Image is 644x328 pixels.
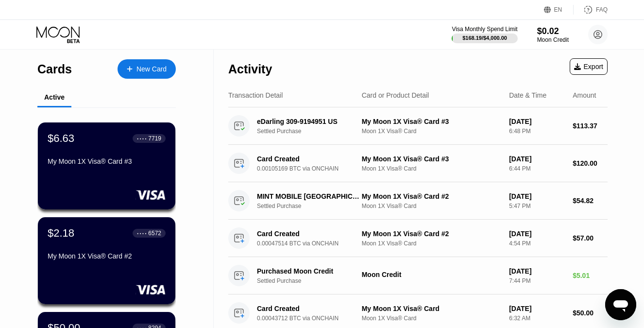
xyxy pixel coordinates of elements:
[38,122,175,209] div: $6.63● ● ● ●7719My Moon 1X Visa® Card #3
[362,305,501,312] div: My Moon 1X Visa® Card
[257,118,362,125] div: eDarling 309-9194951 US
[48,132,74,145] div: $6.63
[362,230,501,238] div: My Moon 1X Visa® Card #2
[257,267,362,275] div: Purchased Moon Credit
[228,91,283,99] div: Transaction Detail
[48,227,74,240] div: $2.18
[228,182,608,220] div: MINT MOBILE [GEOGRAPHIC_DATA]Settled PurchaseMy Moon 1X Visa® Card #2Moon 1X Visa® Card[DATE]5:47...
[257,240,370,247] div: 0.00047514 BTC via ONCHAIN
[257,165,370,172] div: 0.00105169 BTC via ONCHAIN
[362,315,501,322] div: Moon 1X Visa® Card
[228,220,608,257] div: Card Created0.00047514 BTC via ONCHAINMy Moon 1X Visa® Card #2Moon 1X Visa® Card[DATE]4:54 PM$57.00
[573,272,608,279] div: $5.01
[509,240,565,247] div: 4:54 PM
[228,257,608,294] div: Purchased Moon CreditSettled PurchaseMoon Credit[DATE]7:44 PM$5.01
[509,192,565,200] div: [DATE]
[37,62,72,76] div: Cards
[362,203,501,209] div: Moon 1X Visa® Card
[228,107,608,145] div: eDarling 309-9194951 USSettled PurchaseMy Moon 1X Visa® Card #3Moon 1X Visa® Card[DATE]6:48 PM$11...
[509,305,565,312] div: [DATE]
[544,5,574,15] div: EN
[362,155,501,163] div: My Moon 1X Visa® Card #3
[452,26,517,43] div: Visa Monthly Spend Limit$168.19/$4,000.00
[257,192,362,200] div: MINT MOBILE [GEOGRAPHIC_DATA]
[573,197,608,205] div: $54.82
[509,315,565,322] div: 6:32 AM
[509,277,565,284] div: 7:44 PM
[574,63,603,70] div: Export
[362,240,501,247] div: Moon 1X Visa® Card
[228,145,608,182] div: Card Created0.00105169 BTC via ONCHAINMy Moon 1X Visa® Card #3Moon 1X Visa® Card[DATE]6:44 PM$120.00
[362,128,501,135] div: Moon 1X Visa® Card
[596,6,608,13] div: FAQ
[509,128,565,135] div: 6:48 PM
[573,159,608,167] div: $120.00
[509,230,565,238] div: [DATE]
[44,93,65,101] div: Active
[573,91,596,99] div: Amount
[257,230,362,238] div: Card Created
[137,232,147,235] div: ● ● ● ●
[48,252,166,260] div: My Moon 1X Visa® Card #2
[257,315,370,322] div: 0.00043712 BTC via ONCHAIN
[509,165,565,172] div: 6:44 PM
[537,36,569,43] div: Moon Credit
[148,135,161,142] div: 7719
[605,289,636,320] iframe: Button to launch messaging window
[362,271,501,278] div: Moon Credit
[257,203,370,209] div: Settled Purchase
[362,165,501,172] div: Moon 1X Visa® Card
[452,26,517,33] div: Visa Monthly Spend Limit
[257,277,370,284] div: Settled Purchase
[509,267,565,275] div: [DATE]
[573,234,608,242] div: $57.00
[136,65,167,73] div: New Card
[537,26,569,36] div: $0.02
[509,91,546,99] div: Date & Time
[509,118,565,125] div: [DATE]
[462,35,507,41] div: $168.19 / $4,000.00
[257,305,362,312] div: Card Created
[362,192,501,200] div: My Moon 1X Visa® Card #2
[362,118,501,125] div: My Moon 1X Visa® Card #3
[537,26,569,43] div: $0.02Moon Credit
[554,6,562,13] div: EN
[509,155,565,163] div: [DATE]
[48,157,166,165] div: My Moon 1X Visa® Card #3
[148,230,161,237] div: 6572
[570,58,608,75] div: Export
[257,155,362,163] div: Card Created
[573,309,608,317] div: $50.00
[362,91,429,99] div: Card or Product Detail
[118,59,176,79] div: New Card
[573,122,608,130] div: $113.37
[257,128,370,135] div: Settled Purchase
[228,62,272,76] div: Activity
[509,203,565,209] div: 5:47 PM
[38,217,175,304] div: $2.18● ● ● ●6572My Moon 1X Visa® Card #2
[137,137,147,140] div: ● ● ● ●
[574,5,608,15] div: FAQ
